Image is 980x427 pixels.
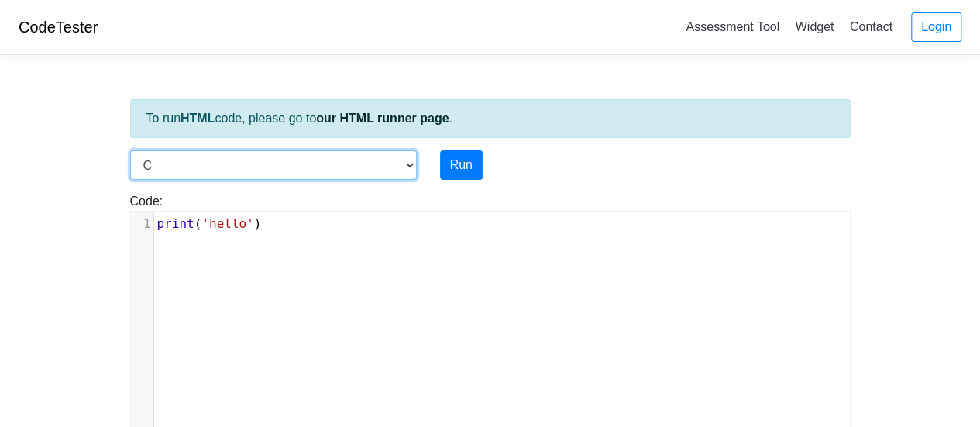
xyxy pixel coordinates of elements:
a: Widget [789,14,840,40]
button: Run [440,150,483,180]
a: Assessment Tool [679,14,786,40]
div: 1 [131,215,153,233]
a: Login [911,12,961,42]
a: Contact [844,14,899,40]
strong: HTML [181,112,215,125]
span: ( ) [157,216,262,231]
a: our HTML runner page [316,112,449,125]
a: CodeTester [19,19,98,36]
span: print [157,216,194,231]
span: 'hello' [201,216,253,231]
div: To run code, please go to . [130,99,851,138]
